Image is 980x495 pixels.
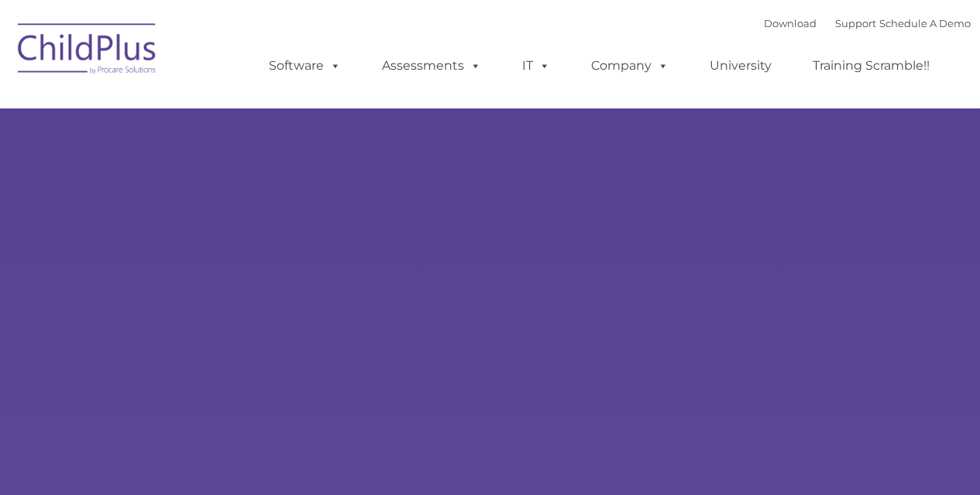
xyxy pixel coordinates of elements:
[253,50,356,81] a: Software
[507,50,566,81] a: IT
[797,50,945,81] a: Training Scramble!!
[764,17,971,29] font: |
[10,12,165,90] img: ChildPlus by Procare Solutions
[835,17,876,29] a: Support
[764,17,817,29] a: Download
[879,17,971,29] a: Schedule A Demo
[366,50,497,81] a: Assessments
[576,50,684,81] a: Company
[694,50,787,81] a: University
